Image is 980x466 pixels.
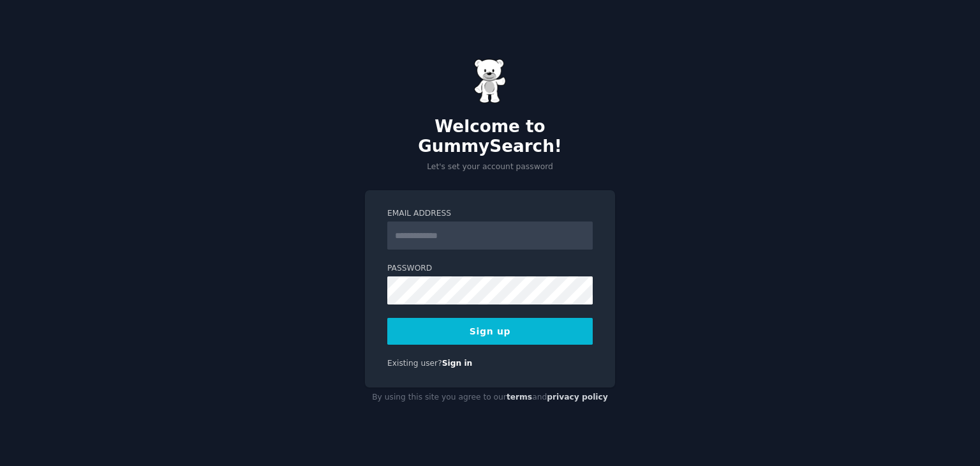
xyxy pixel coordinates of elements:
a: privacy policy [547,393,608,402]
button: Sign up [387,318,593,345]
label: Email Address [387,208,593,220]
a: Sign in [442,359,473,368]
span: Existing user? [387,359,442,368]
label: Password [387,263,593,274]
p: Let's set your account password [365,162,615,173]
div: By using this site you agree to our and [365,387,615,408]
img: Gummy Bear [474,59,506,103]
a: terms [507,393,532,402]
h2: Welcome to GummySearch! [365,117,615,157]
